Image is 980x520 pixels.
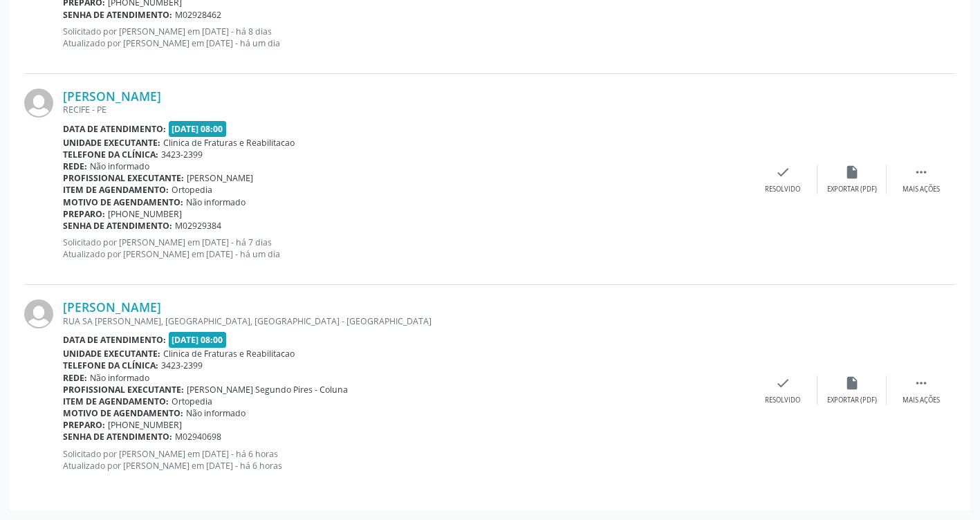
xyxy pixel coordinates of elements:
span: [PHONE_NUMBER] [108,419,182,431]
span: [PERSON_NAME] [187,172,253,184]
div: RECIFE - PE [63,104,748,115]
i: check [775,375,791,391]
a: [PERSON_NAME] [63,89,161,104]
b: Data de atendimento: [63,334,166,346]
span: Clinica de Fraturas e Reabilitacao [163,137,295,149]
img: img [24,89,53,118]
b: Rede: [63,160,87,172]
b: Motivo de agendamento: [63,407,183,419]
div: Mais ações [903,185,940,194]
b: Telefone da clínica: [63,360,158,371]
p: Solicitado por [PERSON_NAME] em [DATE] - há 7 dias Atualizado por [PERSON_NAME] em [DATE] - há um... [63,236,748,260]
i: insert_drive_file [844,375,860,391]
img: img [24,299,53,328]
span: Clinica de Fraturas e Reabilitacao [163,348,295,360]
a: [PERSON_NAME] [63,299,161,315]
span: 3423-2399 [161,149,203,160]
span: [PHONE_NUMBER] [108,208,182,220]
span: [PERSON_NAME] Segundo Pires - Coluna [187,384,348,396]
b: Preparo: [63,208,105,220]
span: M02928462 [175,9,221,21]
b: Rede: [63,372,87,384]
p: Solicitado por [PERSON_NAME] em [DATE] - há 6 horas Atualizado por [PERSON_NAME] em [DATE] - há 6... [63,448,748,472]
div: Exportar (PDF) [827,185,877,194]
span: M02940698 [175,431,221,443]
div: Resolvido [765,396,800,405]
span: M02929384 [175,220,221,232]
b: Item de agendamento: [63,396,169,407]
b: Preparo: [63,419,105,431]
i:  [914,375,929,391]
span: Não informado [90,372,149,384]
span: Ortopedia [172,184,212,196]
b: Data de atendimento: [63,123,166,135]
b: Item de agendamento: [63,184,169,196]
div: RUA SA [PERSON_NAME], [GEOGRAPHIC_DATA], [GEOGRAPHIC_DATA] - [GEOGRAPHIC_DATA] [63,315,748,327]
div: Resolvido [765,185,800,194]
i: check [775,165,791,180]
span: 3423-2399 [161,360,203,371]
b: Profissional executante: [63,172,184,184]
span: Não informado [186,196,246,208]
div: Mais ações [903,396,940,405]
span: [DATE] 08:00 [169,121,227,137]
i: insert_drive_file [844,165,860,180]
i:  [914,165,929,180]
b: Profissional executante: [63,384,184,396]
div: Exportar (PDF) [827,396,877,405]
span: Não informado [186,407,246,419]
b: Unidade executante: [63,348,160,360]
b: Motivo de agendamento: [63,196,183,208]
span: Não informado [90,160,149,172]
b: Telefone da clínica: [63,149,158,160]
b: Senha de atendimento: [63,431,172,443]
b: Senha de atendimento: [63,220,172,232]
span: [DATE] 08:00 [169,332,227,348]
b: Unidade executante: [63,137,160,149]
b: Senha de atendimento: [63,9,172,21]
p: Solicitado por [PERSON_NAME] em [DATE] - há 8 dias Atualizado por [PERSON_NAME] em [DATE] - há um... [63,26,748,49]
span: Ortopedia [172,396,212,407]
